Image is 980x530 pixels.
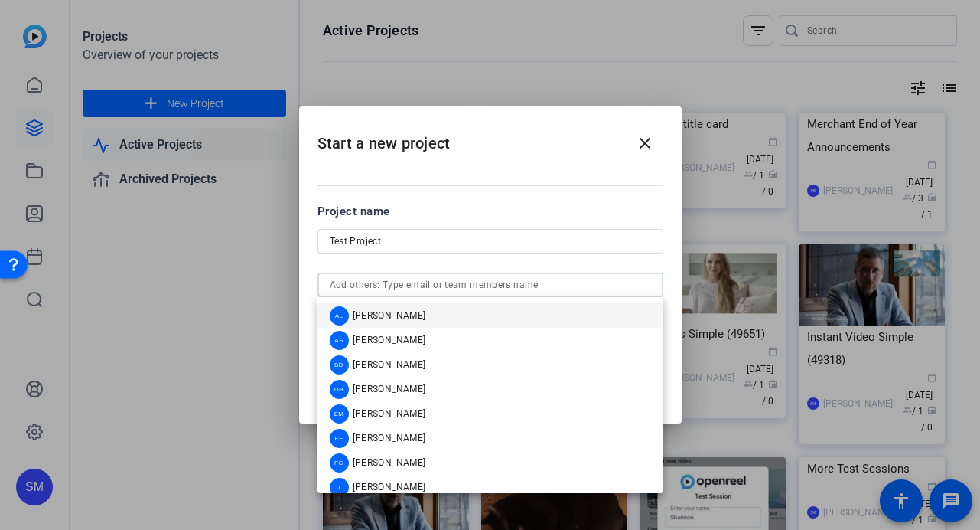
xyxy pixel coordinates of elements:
[353,358,426,371] span: [PERSON_NAME]
[353,481,426,493] span: [PERSON_NAME]
[330,355,349,375] div: BD
[636,134,654,152] mat-icon: close
[317,203,663,220] div: Project name
[330,276,651,294] input: Add others: Type email or team members name
[330,478,349,497] div: J
[299,106,682,168] h2: Start a new project
[330,429,349,448] div: EF
[353,407,426,420] span: [PERSON_NAME]
[353,334,426,346] span: [PERSON_NAME]
[330,404,349,424] div: EM
[330,331,349,350] div: AS
[353,456,426,469] span: [PERSON_NAME]
[353,309,426,322] span: [PERSON_NAME]
[330,306,349,326] div: AL
[353,383,426,395] span: [PERSON_NAME]
[330,380,349,399] div: DH
[330,453,349,473] div: FG
[330,232,651,250] input: Enter Project Name
[353,432,426,444] span: [PERSON_NAME]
